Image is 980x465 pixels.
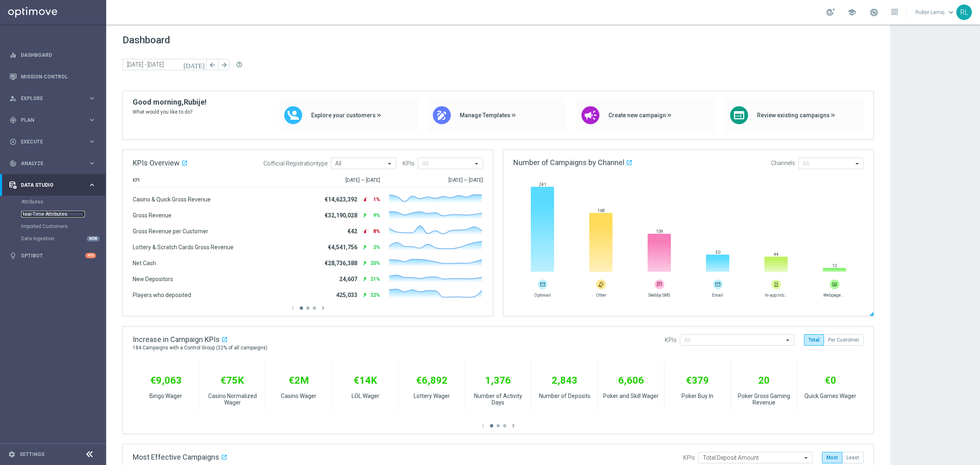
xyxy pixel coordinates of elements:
i: equalizer [9,51,17,59]
div: Mission Control [9,66,96,87]
i: play_circle_outline [9,138,17,145]
button: equalizer Dashboard [9,52,96,58]
div: Optibot [9,245,96,266]
i: track_changes [9,160,17,167]
a: Real-Time Attributes [21,211,85,217]
div: NEW [87,236,100,241]
span: Explore [21,96,88,101]
span: Execute [21,139,88,144]
a: Rubije Lamajkeyboard_arrow_down [915,6,956,18]
button: lightbulb Optibot +10 [9,253,96,259]
div: Plan [9,116,88,124]
a: Dashboard [21,44,96,66]
a: Mission Control [21,66,96,87]
i: settings [8,451,16,458]
div: +10 [85,253,96,258]
a: Settings [20,452,45,457]
i: person_search [9,95,17,102]
i: gps_fixed [9,116,17,124]
a: Optibot [21,245,85,266]
span: school [847,8,856,17]
button: person_search Explore keyboard_arrow_right [9,95,96,102]
div: Real-Time Attributes [21,208,105,220]
div: Data Ingestion [21,232,105,245]
div: Imported Customers [21,220,105,232]
div: Execute [9,138,88,145]
div: Dashboard [9,44,96,66]
button: Data Studio keyboard_arrow_right [9,182,96,188]
div: RL [956,4,972,20]
button: track_changes Analyze keyboard_arrow_right [9,160,96,167]
span: Data Studio [21,183,88,188]
i: keyboard_arrow_right [88,94,96,102]
span: Plan [21,118,88,123]
a: Data Ingestion [21,235,85,242]
button: play_circle_outline Execute keyboard_arrow_right [9,139,96,145]
div: Explore [9,95,88,102]
div: Data Studio [9,181,88,189]
div: Analyze [9,160,88,167]
i: lightbulb [9,252,17,259]
button: Mission Control [9,74,96,80]
span: keyboard_arrow_down [947,8,955,17]
span: Analyze [21,161,88,166]
a: Attributes [21,199,85,205]
i: keyboard_arrow_right [88,116,96,124]
div: Attributes [21,196,105,208]
button: gps_fixed Plan keyboard_arrow_right [9,117,96,123]
a: Imported Customers [21,223,85,230]
i: keyboard_arrow_right [88,181,96,189]
i: keyboard_arrow_right [88,159,96,167]
i: keyboard_arrow_right [88,138,96,145]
